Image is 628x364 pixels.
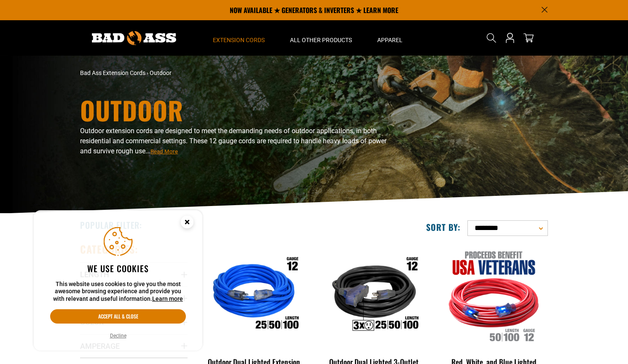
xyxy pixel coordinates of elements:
[107,332,129,340] button: Decline
[377,36,403,44] span: Apparel
[50,281,186,303] p: This website uses cookies to give you the most awesome browsing experience and provide you with r...
[80,69,388,78] nav: breadcrumbs
[80,70,145,76] a: Bad Ass Extension Cords
[80,97,388,123] h1: Outdoor
[147,70,148,76] span: ›
[80,127,386,155] span: Outdoor extension cords are designed to meet the demanding needs of outdoor applications, in both...
[92,31,176,45] img: Bad Ass Extension Cords
[277,20,365,56] summary: All Other Products
[290,36,352,44] span: All Other Products
[426,222,461,233] label: Sort by:
[152,295,183,302] a: Learn more
[321,247,427,344] img: Outdoor Dual Lighted 3-Outlet Extension Cord w/ Safety CGM
[50,309,186,324] button: Accept all & close
[213,36,265,44] span: Extension Cords
[200,20,277,56] summary: Extension Cords
[150,148,178,155] span: Read More
[365,20,415,56] summary: Apparel
[441,247,547,344] img: Red, White, and Blue Lighted Freedom Cord
[34,210,202,351] aside: Cookie Consent
[201,247,307,344] img: Outdoor Dual Lighted Extension Cord w/ Safety CGM
[50,263,186,274] h2: We use cookies
[485,31,498,45] summary: Search
[150,70,172,76] span: Outdoor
